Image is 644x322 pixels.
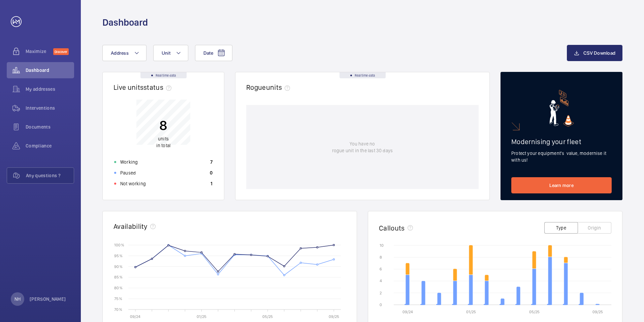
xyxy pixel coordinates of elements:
[120,159,138,165] p: Working
[583,50,615,56] span: CSV Download
[380,302,382,307] text: 0
[30,296,66,302] p: [PERSON_NAME]
[511,137,612,146] h2: Modernising your fleet
[143,83,174,91] span: status
[26,105,74,111] span: Interventions
[380,291,382,295] text: 2
[380,243,384,248] text: 10
[114,307,122,312] text: 70 %
[26,142,74,149] span: Compliance
[466,310,476,314] text: 01/25
[114,222,148,231] h2: Availability
[114,275,123,279] text: 85 %
[26,86,74,92] span: My addresses
[578,222,611,234] button: Origin
[195,45,232,61] button: Date
[246,83,293,91] h2: Rogue
[380,278,382,283] text: 4
[114,253,123,258] text: 95 %
[210,159,213,165] p: 7
[53,48,69,55] span: Discover
[162,50,170,56] span: Unit
[211,180,213,187] p: 1
[120,180,146,187] p: Not working
[102,45,147,61] button: Address
[26,172,74,179] span: Any questions ?
[26,124,74,130] span: Documents
[120,169,136,176] p: Paused
[379,224,405,232] h2: Callouts
[114,242,124,247] text: 100 %
[114,296,122,301] text: 75 %
[114,83,174,91] h2: Live units
[26,67,74,74] span: Dashboard
[567,45,622,61] button: CSV Download
[402,310,413,314] text: 09/24
[158,136,169,141] span: units
[329,314,339,319] text: 09/25
[262,314,273,319] text: 05/25
[380,267,382,271] text: 6
[156,135,170,149] p: in total
[114,264,123,269] text: 90 %
[549,90,574,127] img: marketing-card.svg
[111,50,129,56] span: Address
[114,286,123,290] text: 80 %
[529,310,540,314] text: 05/25
[511,150,612,163] p: Protect your equipment's value, modernise it with us!
[14,296,21,302] p: NH
[340,72,386,78] div: Real time data
[140,72,187,78] div: Real time data
[511,177,612,193] a: Learn more
[197,314,206,319] text: 01/25
[266,83,293,91] span: units
[380,255,382,260] text: 8
[102,16,148,29] h1: Dashboard
[203,50,213,56] span: Date
[210,169,213,176] p: 0
[544,222,578,234] button: Type
[130,314,140,319] text: 09/24
[592,310,603,314] text: 09/25
[153,45,188,61] button: Unit
[332,140,393,154] p: You have no rogue unit in the last 30 days
[156,117,170,134] p: 8
[26,48,53,55] span: Maximize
